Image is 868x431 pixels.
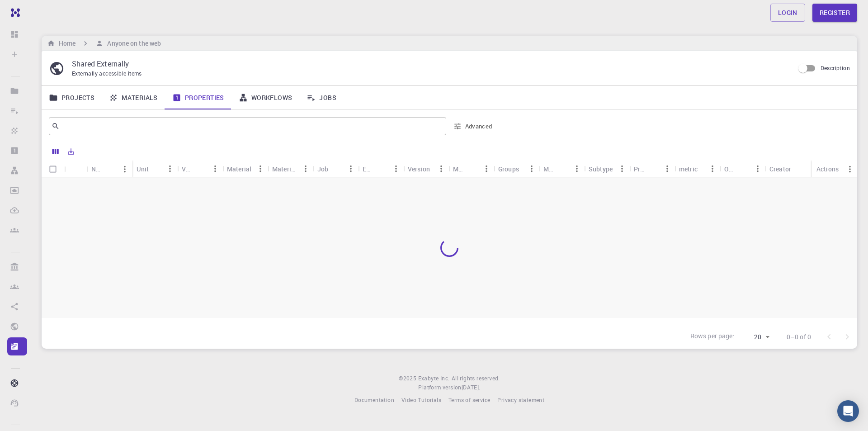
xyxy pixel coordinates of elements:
[165,86,231,109] a: Properties
[177,160,222,178] div: Value
[268,160,313,178] div: Material Formula
[615,161,629,176] button: Menu
[816,160,839,178] div: Actions
[354,396,394,405] a: Documentation
[765,160,855,178] div: Creator
[403,160,448,178] div: Version
[64,160,87,178] div: Icon
[42,86,102,109] a: Projects
[137,160,149,178] div: Unit
[72,58,787,69] p: Shared Externally
[787,332,811,341] p: 0–0 of 0
[118,162,132,176] button: Menu
[354,396,394,403] span: Documentation
[231,86,300,109] a: Workflows
[629,160,675,178] div: Precision
[87,160,132,178] div: Name
[102,86,165,109] a: Materials
[690,332,735,342] p: Rows per page:
[399,374,418,383] span: © 2025
[498,160,519,178] div: Groups
[374,161,389,176] button: Sort
[555,161,570,176] button: Sort
[584,160,629,178] div: Subtype
[63,144,79,159] button: Export
[497,396,544,403] span: Privacy statement
[675,160,720,178] div: metric
[843,162,857,176] button: Menu
[736,161,750,176] button: Sort
[227,160,251,178] div: Material
[837,400,859,422] div: Open Intercom Messenger
[253,161,268,176] button: Menu
[705,161,720,176] button: Menu
[452,374,500,383] span: All rights reserved.
[418,374,450,382] span: Exabyte Inc.
[497,396,544,405] a: Privacy statement
[660,161,675,176] button: Menu
[479,161,494,176] button: Menu
[539,160,584,178] div: Method
[272,160,298,178] div: Material Formula
[434,161,448,176] button: Menu
[450,119,497,133] button: Advanced
[299,86,344,109] a: Jobs
[769,160,791,178] div: Creator
[298,161,313,176] button: Menu
[462,384,481,391] span: [DATE] .
[48,144,63,159] button: Columns
[679,160,698,178] div: metric
[103,162,118,176] button: Sort
[55,38,75,48] h6: Home
[462,383,481,392] a: [DATE].
[72,70,142,77] span: Externally accessible items
[589,160,613,178] div: Subtype
[313,160,358,178] div: Job
[812,160,857,178] div: Actions
[448,396,490,403] span: Terms of service
[45,38,163,48] nav: breadcrumb
[646,161,660,176] button: Sort
[163,161,177,176] button: Menu
[182,160,193,178] div: Value
[363,160,374,178] div: Engine
[720,160,765,178] div: Owner
[750,161,765,176] button: Menu
[465,161,479,176] button: Sort
[401,396,441,405] a: Video Tutorials
[104,38,161,48] h6: Anyone on the web
[317,160,328,178] div: Job
[7,8,20,17] img: logo
[448,396,490,405] a: Terms of service
[448,160,494,178] div: Model
[570,161,584,176] button: Menu
[222,160,268,178] div: Material
[494,160,539,178] div: Groups
[358,160,403,178] div: Engine
[389,161,403,176] button: Menu
[738,331,772,344] div: 20
[524,161,539,176] button: Menu
[791,161,806,176] button: Sort
[418,383,461,392] span: Platform version
[821,64,850,71] span: Description
[344,161,358,176] button: Menu
[418,374,450,383] a: Exabyte Inc.
[208,161,222,176] button: Menu
[408,160,430,178] div: Version
[543,160,555,178] div: Method
[812,4,857,22] a: Register
[770,4,805,22] a: Login
[132,160,177,178] div: Unit
[193,161,208,176] button: Sort
[453,160,465,178] div: Model
[401,396,441,403] span: Video Tutorials
[724,160,736,178] div: Owner
[91,160,103,178] div: Name
[634,160,646,178] div: Precision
